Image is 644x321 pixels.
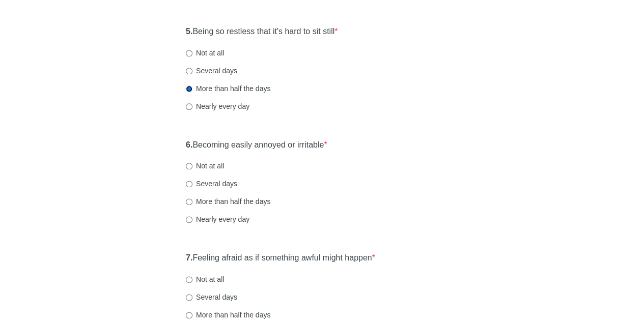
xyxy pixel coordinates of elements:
[186,253,192,262] strong: 7.
[186,274,224,284] label: Not at all
[186,216,192,223] input: Nearly every day
[186,139,327,151] label: Becoming easily annoyed or irritable
[186,198,192,205] input: More than half the days
[186,214,249,224] label: Nearly every day
[186,310,270,320] label: More than half the days
[186,294,192,301] input: Several days
[186,85,192,92] input: More than half the days
[186,48,224,58] label: Not at all
[186,68,192,74] input: Several days
[186,50,192,56] input: Not at all
[186,66,237,76] label: Several days
[186,101,249,111] label: Nearly every day
[186,161,224,171] label: Not at all
[186,196,270,207] label: More than half the days
[186,83,270,94] label: More than half the days
[186,292,237,302] label: Several days
[186,252,375,264] label: Feeling afraid as if something awful might happen
[186,26,338,38] label: Being so restless that it's hard to sit still
[186,181,192,187] input: Several days
[186,312,192,318] input: More than half the days
[186,27,192,36] strong: 5.
[186,163,192,169] input: Not at all
[186,179,237,189] label: Several days
[186,276,192,283] input: Not at all
[186,103,192,110] input: Nearly every day
[186,140,192,149] strong: 6.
